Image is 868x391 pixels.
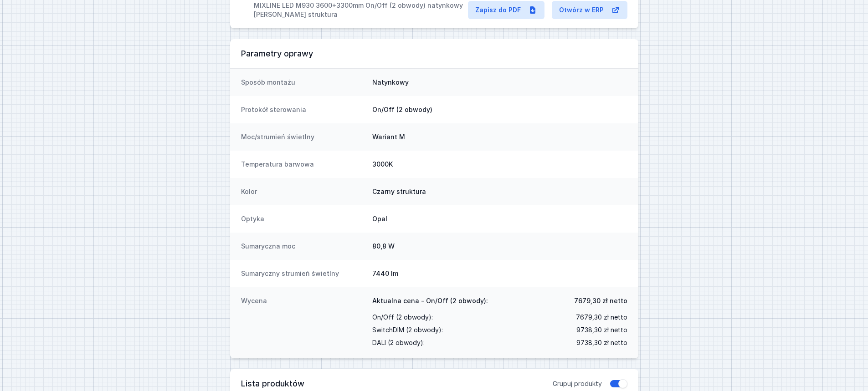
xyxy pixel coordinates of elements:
dt: Optyka [241,214,365,223]
dt: Kolor [241,187,365,196]
span: On/Off (2 obwody) : [372,311,433,324]
span: Aktualna cena - On/Off (2 obwody): [372,296,488,305]
dd: On/Off (2 obwody) [372,105,627,114]
span: 9738,30 zł netto [576,336,627,349]
dd: 3000K [372,160,627,169]
p: MIXLINE LED M930 3600+3300mm On/Off (2 obwody) natynkowy [PERSON_NAME] struktura [254,1,468,19]
a: Zapisz do PDF [468,1,544,19]
span: 7679,30 zł netto [576,311,627,324]
dd: Opal [372,214,627,223]
dt: Sumaryczna moc [241,242,365,251]
span: 9738,30 zł netto [576,324,627,336]
span: 7679,30 zł netto [574,296,627,305]
dd: Wariant M [372,132,627,142]
h3: Parametry oprawy [241,48,627,59]
a: Otwórz w ERP [552,1,627,19]
dd: Natynkowy [372,78,627,87]
dt: Moc/strumień świetlny [241,132,365,142]
span: SwitchDIM (2 obwody) : [372,324,443,336]
span: Grupuj produkty [553,379,602,388]
span: DALI (2 obwody) : [372,336,425,349]
dt: Temperatura barwowa [241,160,365,169]
dd: 7440 lm [372,269,627,278]
dt: Protokół sterowania [241,105,365,114]
dd: Czarny struktura [372,187,627,196]
dt: Wycena [241,296,365,349]
dt: Sposób montażu [241,78,365,87]
button: Grupuj produkty [609,379,627,388]
dt: Sumaryczny strumień świetlny [241,269,365,278]
dd: 80,8 W [372,242,627,251]
h3: Lista produktów [241,378,553,389]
